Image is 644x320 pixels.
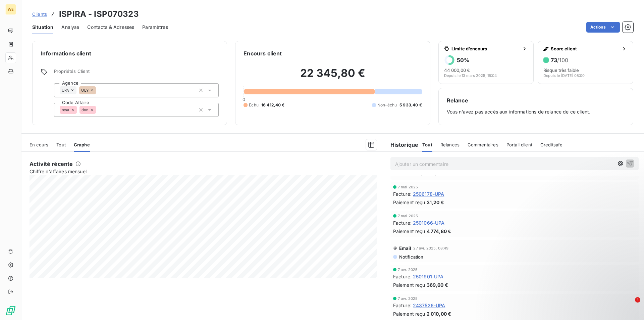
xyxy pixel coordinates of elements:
h6: Informations client [41,49,219,57]
div: WE [5,4,16,15]
h6: 50 % [457,57,469,63]
span: Facture : [393,302,412,309]
span: 369,60 € [427,281,448,288]
h6: Historique [385,141,419,149]
span: Graphe [74,142,90,147]
span: Depuis le 13 mars 2025, 16:04 [444,74,497,78]
span: 31,20 € [427,199,444,206]
span: 2501066-UPA [413,219,445,226]
h6: 73 [551,57,568,63]
button: Score client73/100Risque très faibleDepuis le [DATE] 08:00 [538,41,633,84]
input: Ajouter une valeur [96,87,101,93]
span: 1 [635,297,640,303]
span: don [82,108,89,112]
span: Email [399,245,412,251]
span: 27 avr. 2025, 08:49 [413,246,448,250]
span: 44 000,00 € [444,67,470,73]
span: Analyse [61,24,79,31]
input: Ajouter une valeur [96,107,101,113]
span: Risque très faible [543,67,579,73]
span: ULY [81,88,88,92]
span: Facture : [393,273,412,280]
div: Vous n’avez pas accès aux informations de relance de ce client. [447,96,625,117]
span: 2501901-UPA [413,273,444,280]
span: Propriétés Client [54,68,219,78]
span: Portail client [506,142,532,147]
span: Paiement reçu [393,281,425,288]
span: Commentaires [468,142,498,147]
span: Limite d’encours [451,46,520,51]
span: 2437526-UPA [413,302,445,309]
span: Relances [440,142,460,147]
a: Clients [32,11,47,17]
span: Facture : [393,190,412,197]
span: Situation [32,24,53,31]
button: Actions [586,22,620,33]
span: Creditsafe [540,142,563,147]
span: 7 avr. 2025 [398,268,418,272]
span: 2 010,00 € [427,310,451,317]
span: Paiement reçu [393,228,425,235]
iframe: Intercom notifications message [510,255,644,302]
span: Contacts & Adresses [87,24,134,31]
iframe: Intercom live chat [621,297,637,313]
span: UPA [62,88,69,92]
span: Paiement reçu [393,199,425,206]
h6: Relance [447,96,625,104]
span: Tout [422,142,432,147]
button: Limite d’encours50%44 000,00 €Depuis le 13 mars 2025, 16:04 [438,41,534,84]
span: Tout [56,142,66,147]
span: Chiffre d'affaires mensuel [30,168,374,175]
span: 4 774,80 € [427,228,451,235]
h6: Encours client [244,49,282,57]
span: 7 mai 2025 [398,214,418,218]
span: En cours [30,142,48,147]
img: Logo LeanPay [5,305,16,316]
span: 2506178-UPA [413,190,444,197]
span: Score client [551,46,619,51]
span: Échu [249,102,259,108]
span: Non-échu [377,102,397,108]
span: Clients [32,11,47,17]
h3: ISPIRA - ISP070323 [59,8,139,20]
span: /100 [557,57,568,63]
span: 0 [243,97,245,102]
span: 7 avr. 2025 [398,296,418,301]
span: resa [62,108,69,112]
span: 5 933,40 € [399,102,422,108]
span: 16 412,40 € [261,102,285,108]
span: Paiement reçu [393,310,425,317]
span: Paramètres [142,24,168,31]
span: 7 mai 2025 [398,185,418,189]
span: Depuis le [DATE] 08:00 [543,74,585,78]
h6: Activité récente [30,160,73,168]
span: Notification [398,254,424,260]
h2: 22 345,80 € [244,66,422,87]
span: Facture : [393,219,412,226]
